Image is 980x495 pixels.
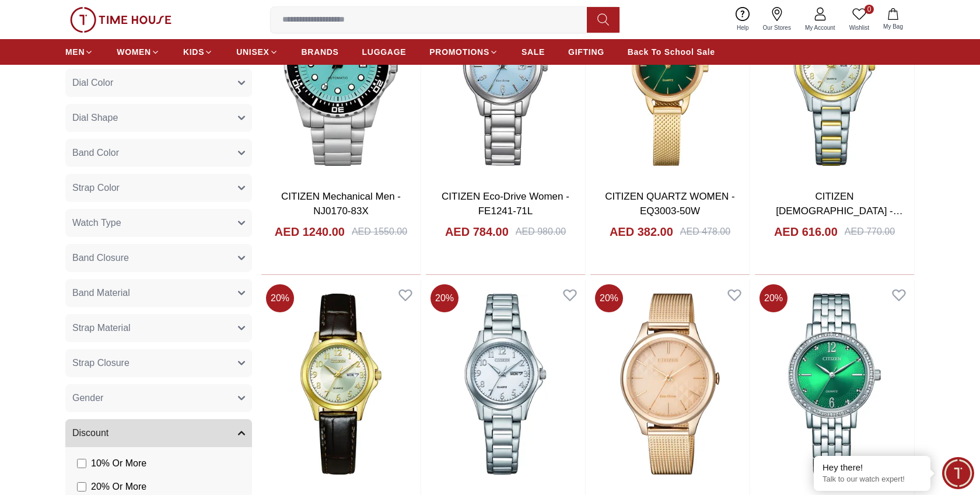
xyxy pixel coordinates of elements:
a: BRANDS [302,41,339,62]
a: MEN [65,41,93,62]
span: KIDS [183,46,204,58]
a: Our Stores [756,5,798,34]
span: LUGGAGE [362,46,407,58]
span: My Account [800,23,840,32]
h4: AED 784.00 [445,224,509,240]
a: UNISEX [236,41,278,62]
a: CITIZEN Eco-Drive Women - FE1241-71L [442,191,569,217]
div: AED 980.00 [516,225,566,239]
button: Discount [65,419,252,447]
span: My Bag [878,22,908,31]
img: CITIZEN ECO-DRIVE JEWELLERY COLLECTION - EM0503-83X [590,280,750,489]
button: Strap Closure [65,349,252,377]
p: Talk to our watch expert! [822,475,922,484]
span: UNISEX [236,46,269,58]
button: Watch Type [65,209,252,237]
h4: AED 616.00 [774,224,838,240]
a: SALE [521,41,545,62]
span: Gender [72,391,103,405]
span: 10 % Or More [91,456,146,470]
a: PROMOTIONS [429,41,498,62]
span: 20 % [266,284,294,312]
span: Strap Closure [72,356,129,370]
button: Dial Color [65,69,252,97]
button: Band Color [65,139,252,167]
span: 20 % [595,284,623,312]
input: 10% Or More [77,459,86,468]
a: KIDS [183,41,213,62]
span: Back To School Sale [628,46,715,58]
span: 20 % [759,284,787,312]
button: Band Closure [65,244,252,272]
button: Strap Material [65,314,252,342]
span: Band Closure [72,251,129,265]
span: Help [732,23,754,32]
div: AED 1550.00 [352,225,407,239]
span: GIFTING [568,46,604,58]
span: Wishlist [845,23,874,32]
span: Dial Color [72,76,113,90]
button: My Bag [876,6,910,33]
span: Discount [72,426,108,440]
span: 20 % [430,284,459,312]
img: CITIZEN Ladies - EQ0610-53A [426,280,585,489]
img: ... [70,7,171,33]
span: 0 [864,5,874,14]
a: Help [730,5,756,34]
span: Strap Material [72,321,131,335]
div: Chat Widget [942,457,974,489]
a: GIFTING [568,41,604,62]
span: 20 % Or More [91,480,146,494]
div: AED 770.00 [845,225,895,239]
button: Dial Shape [65,104,252,132]
span: SALE [521,46,545,58]
a: CITIZEN QUARTZ WOMEN - EQ3003-50W [605,191,735,217]
button: Strap Color [65,174,252,202]
span: PROMOTIONS [429,46,489,58]
span: Our Stores [758,23,796,32]
img: CITIZEN QUARTZ WOMEN - EL3100-55Z [755,280,914,489]
span: BRANDS [302,46,339,58]
a: Back To School Sale [628,41,715,62]
span: Strap Color [72,181,120,195]
div: Hey there! [822,462,922,473]
span: Band Color [72,146,119,160]
a: 0Wishlist [842,5,876,34]
span: Dial Shape [72,111,118,125]
h4: AED 1240.00 [275,224,345,240]
input: 20% Or More [77,482,86,491]
a: WOMEN [117,41,160,62]
span: Band Material [72,286,130,300]
a: CITIZEN Mechanical Men - NJ0170-83X [281,191,401,217]
span: Watch Type [72,216,121,230]
button: Gender [65,384,252,412]
h4: AED 382.00 [610,224,673,240]
span: WOMEN [117,46,151,58]
span: MEN [65,46,85,58]
button: Band Material [65,279,252,307]
img: CITIZEN Ladies - EQ0612-07A [261,280,421,489]
a: CITIZEN [DEMOGRAPHIC_DATA] - EQ0614-52B [776,191,903,232]
a: LUGGAGE [362,41,407,62]
div: AED 478.00 [680,225,730,239]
